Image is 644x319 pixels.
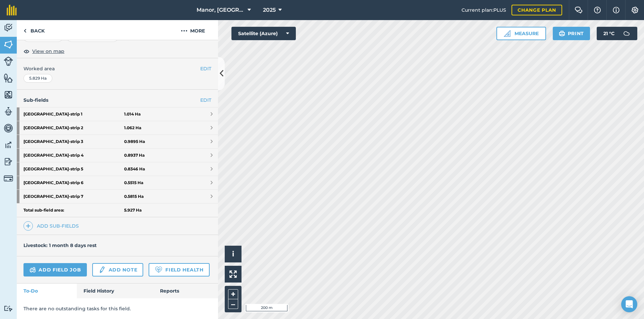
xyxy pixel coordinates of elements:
strong: Total sub-field area: [23,208,124,213]
img: svg+xml;base64,PHN2ZyB4bWxucz0iaHR0cDovL3d3dy53My5vcmcvMjAwMC9zdmciIHdpZHRoPSIxOSIgaGVpZ2h0PSIyNC... [559,29,565,37]
img: svg+xml;base64,PD94bWwgdmVyc2lvbj0iMS4wIiBlbmNvZGluZz0idXRmLTgiPz4KPCEtLSBHZW5lcmF0b3I6IEFkb2JlIE... [620,27,633,40]
button: – [228,299,238,309]
img: Four arrows, one pointing top left, one top right, one bottom right and the last bottom left [229,270,237,278]
a: [GEOGRAPHIC_DATA]-strip 60.5515 Ha [17,176,218,189]
button: 21 °C [597,27,637,40]
div: Open Intercom Messenger [621,296,637,312]
button: Satellite (Azure) [231,27,296,40]
a: [GEOGRAPHIC_DATA]-strip 11.014 Ha [17,107,218,121]
img: svg+xml;base64,PD94bWwgdmVyc2lvbj0iMS4wIiBlbmNvZGluZz0idXRmLTgiPz4KPCEtLSBHZW5lcmF0b3I6IEFkb2JlIE... [4,23,13,33]
strong: 0.8937 Ha [124,153,145,158]
a: Reports [153,284,218,298]
a: To-Do [17,284,77,298]
img: svg+xml;base64,PHN2ZyB4bWxucz0iaHR0cDovL3d3dy53My5vcmcvMjAwMC9zdmciIHdpZHRoPSIxOCIgaGVpZ2h0PSIyNC... [23,47,30,55]
strong: 0.5515 Ha [124,180,143,185]
strong: 0.8346 Ha [124,166,145,172]
a: [GEOGRAPHIC_DATA]-strip 21.062 Ha [17,121,218,135]
strong: [GEOGRAPHIC_DATA] - strip 6 [23,176,124,189]
span: 2025 [263,6,276,14]
h4: Sub-fields [17,96,218,104]
img: svg+xml;base64,PHN2ZyB4bWxucz0iaHR0cDovL3d3dy53My5vcmcvMjAwMC9zdmciIHdpZHRoPSI1NiIgaGVpZ2h0PSI2MC... [4,73,13,83]
span: Manor, [GEOGRAPHIC_DATA], [GEOGRAPHIC_DATA] [197,6,245,14]
img: svg+xml;base64,PD94bWwgdmVyc2lvbj0iMS4wIiBlbmNvZGluZz0idXRmLTgiPz4KPCEtLSBHZW5lcmF0b3I6IEFkb2JlIE... [4,157,13,167]
h4: Livestock: 1 month 8 days rest [23,242,97,248]
a: [GEOGRAPHIC_DATA]-strip 40.8937 Ha [17,149,218,162]
span: 21 ° C [603,27,614,40]
a: Add note [92,263,143,276]
a: Add sub-fields [23,221,82,231]
button: View on map [23,47,64,55]
a: Field History [77,284,153,298]
a: Change plan [512,5,562,15]
strong: 0.5815 Ha [124,194,144,199]
strong: 5.927 Ha [124,208,142,213]
img: svg+xml;base64,PD94bWwgdmVyc2lvbj0iMS4wIiBlbmNvZGluZz0idXRmLTgiPz4KPCEtLSBHZW5lcmF0b3I6IEFkb2JlIE... [98,266,106,274]
button: EDIT [200,65,211,72]
a: [GEOGRAPHIC_DATA]-strip 30.9895 Ha [17,135,218,148]
img: svg+xml;base64,PD94bWwgdmVyc2lvbj0iMS4wIiBlbmNvZGluZz0idXRmLTgiPz4KPCEtLSBHZW5lcmF0b3I6IEFkb2JlIE... [4,57,13,66]
a: EDIT [200,96,211,104]
img: svg+xml;base64,PD94bWwgdmVyc2lvbj0iMS4wIiBlbmNvZGluZz0idXRmLTgiPz4KPCEtLSBHZW5lcmF0b3I6IEFkb2JlIE... [4,123,13,133]
img: svg+xml;base64,PHN2ZyB4bWxucz0iaHR0cDovL3d3dy53My5vcmcvMjAwMC9zdmciIHdpZHRoPSI1NiIgaGVpZ2h0PSI2MC... [4,90,13,100]
button: Print [553,27,590,40]
strong: [GEOGRAPHIC_DATA] - strip 3 [23,135,124,148]
strong: [GEOGRAPHIC_DATA] - strip 4 [23,149,124,162]
span: Worked area [23,65,211,72]
strong: 1.014 Ha [124,111,141,117]
img: svg+xml;base64,PD94bWwgdmVyc2lvbj0iMS4wIiBlbmNvZGluZz0idXRmLTgiPz4KPCEtLSBHZW5lcmF0b3I6IEFkb2JlIE... [4,106,13,116]
img: svg+xml;base64,PHN2ZyB4bWxucz0iaHR0cDovL3d3dy53My5vcmcvMjAwMC9zdmciIHdpZHRoPSI5IiBoZWlnaHQ9IjI0Ii... [23,27,26,35]
span: i [232,250,234,258]
strong: 1.062 Ha [124,125,141,131]
strong: [GEOGRAPHIC_DATA] - strip 5 [23,162,124,176]
a: Add field job [23,263,87,276]
img: Ruler icon [504,30,511,37]
p: There are no outstanding tasks for this field. [23,305,211,312]
strong: 0.9895 Ha [124,139,145,144]
img: A cog icon [631,7,639,13]
strong: [GEOGRAPHIC_DATA] - strip 2 [23,121,124,135]
img: svg+xml;base64,PHN2ZyB4bWxucz0iaHR0cDovL3d3dy53My5vcmcvMjAwMC9zdmciIHdpZHRoPSIxNyIgaGVpZ2h0PSIxNy... [613,6,620,14]
button: Measure [496,27,546,40]
img: svg+xml;base64,PHN2ZyB4bWxucz0iaHR0cDovL3d3dy53My5vcmcvMjAwMC9zdmciIHdpZHRoPSIyMCIgaGVpZ2h0PSIyNC... [181,27,187,35]
img: svg+xml;base64,PHN2ZyB4bWxucz0iaHR0cDovL3d3dy53My5vcmcvMjAwMC9zdmciIHdpZHRoPSI1NiIgaGVpZ2h0PSI2MC... [4,39,13,50]
div: 5.829 Ha [23,74,52,83]
span: Current plan : PLUS [462,6,506,14]
img: svg+xml;base64,PHN2ZyB4bWxucz0iaHR0cDovL3d3dy53My5vcmcvMjAwMC9zdmciIHdpZHRoPSIxNCIgaGVpZ2h0PSIyNC... [26,222,31,230]
a: [GEOGRAPHIC_DATA]-strip 50.8346 Ha [17,162,218,176]
img: fieldmargin Logo [7,5,17,15]
img: svg+xml;base64,PD94bWwgdmVyc2lvbj0iMS4wIiBlbmNvZGluZz0idXRmLTgiPz4KPCEtLSBHZW5lcmF0b3I6IEFkb2JlIE... [4,305,13,312]
img: A question mark icon [593,7,601,13]
span: View on map [32,48,64,55]
button: + [228,289,238,299]
button: More [168,20,218,40]
a: Field Health [149,263,209,276]
img: Two speech bubbles overlapping with the left bubble in the forefront [575,7,583,13]
strong: [GEOGRAPHIC_DATA] - strip 1 [23,107,124,121]
button: i [225,246,241,262]
strong: [GEOGRAPHIC_DATA] - strip 7 [23,190,124,203]
img: svg+xml;base64,PD94bWwgdmVyc2lvbj0iMS4wIiBlbmNvZGluZz0idXRmLTgiPz4KPCEtLSBHZW5lcmF0b3I6IEFkb2JlIE... [30,266,36,274]
img: svg+xml;base64,PD94bWwgdmVyc2lvbj0iMS4wIiBlbmNvZGluZz0idXRmLTgiPz4KPCEtLSBHZW5lcmF0b3I6IEFkb2JlIE... [4,140,13,150]
a: Back [17,20,51,40]
a: [GEOGRAPHIC_DATA]-strip 70.5815 Ha [17,190,218,203]
img: svg+xml;base64,PD94bWwgdmVyc2lvbj0iMS4wIiBlbmNvZGluZz0idXRmLTgiPz4KPCEtLSBHZW5lcmF0b3I6IEFkb2JlIE... [4,174,13,183]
